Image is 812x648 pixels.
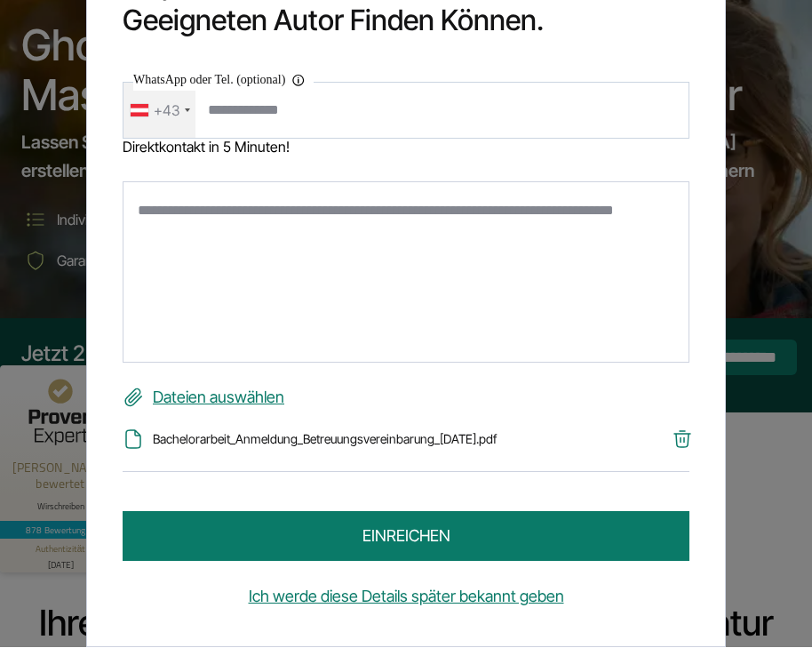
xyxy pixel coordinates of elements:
label: Dateien auswählen [123,384,689,412]
div: +43 [154,96,179,124]
li: Bachelorarbeit_Anmeldung_Betreuungsvereinbarung_[DATE].pdf [123,429,633,451]
label: WhatsApp oder Tel. (optional) [133,69,314,91]
a: Ich werde diese Details später bekannt geben [123,583,689,612]
button: einreichen [123,512,689,562]
div: Direktkontakt in 5 Minuten! [123,139,689,155]
div: Telephone country code [123,83,195,138]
